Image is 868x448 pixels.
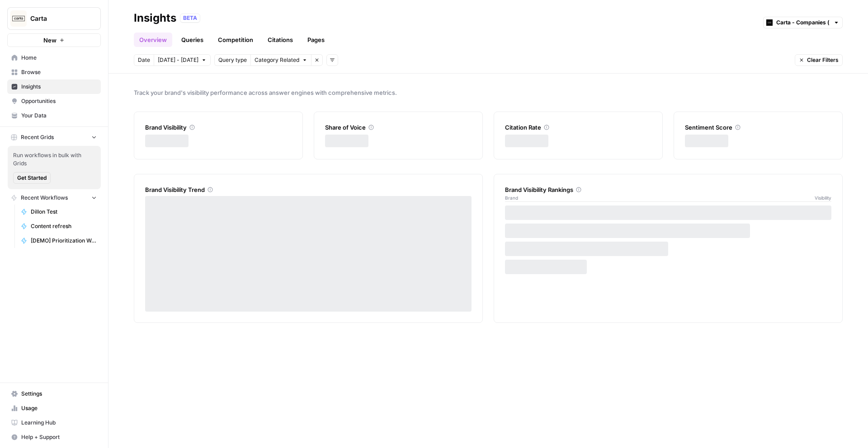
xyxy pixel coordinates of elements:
[250,54,311,66] button: Category Related
[21,194,68,202] span: Recent Workflows
[7,94,101,108] a: Opportunities
[30,14,85,23] span: Carta
[158,56,198,64] span: [DATE] - [DATE]
[31,208,97,216] span: Dillon Test
[17,174,47,182] span: Get Started
[815,194,831,201] span: Visibility
[21,54,97,62] span: Home
[180,14,200,23] div: BETA
[212,33,259,47] a: Competition
[145,185,472,194] div: Brand Visibility Trend
[505,123,651,132] div: Citation Rate
[138,56,150,64] span: Date
[7,191,101,205] button: Recent Workflows
[505,194,518,201] span: Brand
[21,404,97,412] span: Usage
[807,56,839,64] span: Clear Filters
[21,419,97,427] span: Learning Hub
[134,88,843,97] span: Track your brand's visibility performance across answer engines with comprehensive metrics.
[7,401,101,415] a: Usage
[10,10,27,27] img: Carta Logo
[154,54,211,66] button: [DATE] - [DATE]
[21,97,97,105] span: Opportunities
[17,219,101,233] a: Content refresh
[145,123,292,132] div: Brand Visibility
[505,185,831,194] div: Brand Visibility Rankings
[13,151,95,168] span: Run workflows in bulk with Grids
[795,54,843,66] button: Clear Filters
[7,65,101,79] a: Browse
[31,237,97,245] span: [DEMO] Prioritization Workflow for creation
[7,415,101,430] a: Learning Hub
[685,123,831,132] div: Sentiment Score
[7,7,101,30] button: Workspace: Carta
[7,79,101,94] a: Insights
[21,390,97,398] span: Settings
[7,131,101,144] button: Recent Grids
[325,123,472,132] div: Share of Voice
[262,33,298,47] a: Citations
[21,133,54,141] span: Recent Grids
[43,36,57,45] span: New
[134,11,176,25] div: Insights
[17,233,101,248] a: [DEMO] Prioritization Workflow for creation
[134,33,172,47] a: Overview
[21,68,97,76] span: Browse
[7,51,101,65] a: Home
[21,112,97,120] span: Your Data
[7,33,101,47] button: New
[21,433,97,441] span: Help + Support
[218,56,247,64] span: Query type
[7,108,101,123] a: Your Data
[7,387,101,401] a: Settings
[255,56,299,64] span: Category Related
[17,205,101,219] a: Dillon Test
[176,33,209,47] a: Queries
[302,33,330,47] a: Pages
[13,172,51,184] button: Get Started
[21,83,97,91] span: Insights
[7,430,101,444] button: Help + Support
[776,18,830,27] input: Carta - Companies (cap table)
[31,222,97,230] span: Content refresh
